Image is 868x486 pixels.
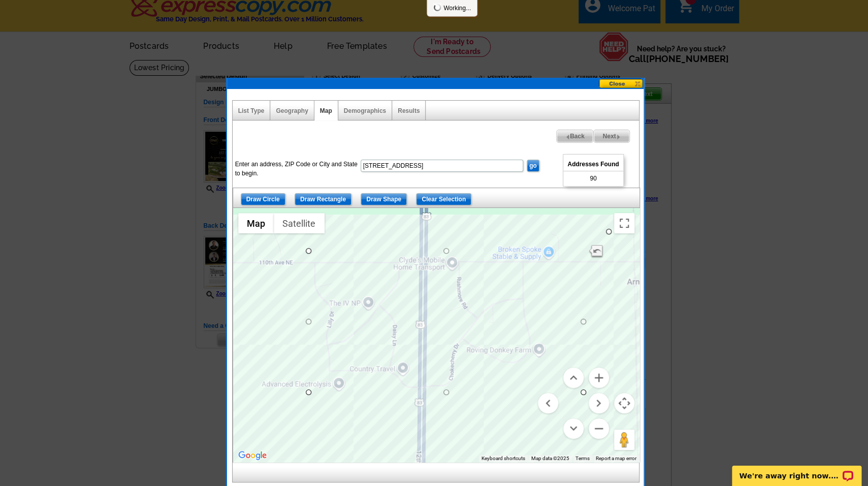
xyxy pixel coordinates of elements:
[614,393,634,413] button: Map camera controls
[593,130,629,143] a: Next
[590,174,596,183] span: 90
[616,135,621,139] img: button-next-arrow-gray.png
[589,368,609,388] button: Zoom in
[614,213,634,233] button: Toggle fullscreen view
[274,213,325,233] button: Show satellite imagery
[575,455,590,461] a: Terms
[594,130,629,142] span: Next
[236,449,269,462] a: Open this area in Google Maps (opens a new window)
[295,193,351,205] input: Draw Rectangle
[589,393,609,413] button: Move right
[563,158,623,171] span: Addresses Found
[596,455,636,461] a: Report a map error
[276,107,308,114] a: Geography
[344,107,386,114] a: Demographics
[725,454,868,486] iframe: LiveChat chat widget
[563,418,584,439] button: Move down
[481,455,525,462] button: Keyboard shortcuts
[433,4,441,12] img: loading...
[538,393,558,413] button: Move left
[589,418,609,439] button: Zoom out
[241,193,285,205] input: Draw Circle
[235,160,360,178] label: Enter an address, ZIP Code or City and State to begin.
[614,430,634,450] button: Drag Pegman onto the map to open Street View
[416,193,471,205] input: Clear Selection
[565,135,570,139] img: button-prev-arrow-gray.png
[398,107,420,114] a: Results
[563,368,584,388] button: Move up
[236,449,269,462] img: Google
[238,213,274,233] button: Show street map
[320,107,332,114] a: Map
[361,193,407,205] input: Draw Shape
[238,107,265,114] a: List Type
[556,130,594,143] a: Back
[531,455,569,461] span: Map data ©2025
[527,160,539,172] input: go
[588,245,603,259] button: Undo last edit
[557,130,593,142] span: Back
